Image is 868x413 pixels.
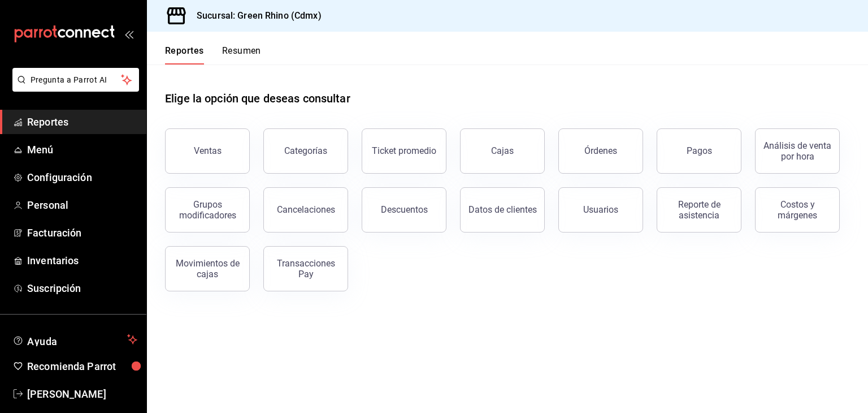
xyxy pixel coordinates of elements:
[27,359,137,374] span: Recomienda Parrot
[27,197,137,213] span: Personal
[8,82,139,94] a: Pregunta a Parrot AI
[460,187,545,233] button: Datos de clientes
[277,204,335,215] div: Cancelaciones
[165,45,204,64] button: Reportes
[657,187,741,233] button: Reporte de asistencia
[762,199,832,221] div: Costos y márgenes
[165,187,250,233] button: Grupos modificadores
[188,9,322,23] h3: Sucursal: Green Rhino (Cdmx)
[664,199,734,221] div: Reporte de asistencia
[362,187,446,233] button: Descuentos
[27,281,137,296] span: Suscripción
[27,142,137,157] span: Menú
[194,145,222,156] div: Ventas
[657,128,741,174] button: Pagos
[755,187,840,233] button: Costos y márgenes
[27,114,137,130] span: Reportes
[755,128,840,174] button: Análisis de venta por hora
[558,187,643,233] button: Usuarios
[172,258,242,279] div: Movimientos de cajas
[165,45,261,64] div: navigation tabs
[271,258,341,279] div: Transacciones Pay
[27,170,137,185] span: Configuración
[31,74,121,86] span: Pregunta a Parrot AI
[124,29,133,38] button: open_drawer_menu
[263,128,348,174] button: Categorías
[583,204,618,215] div: Usuarios
[165,246,250,291] button: Movimientos de cajas
[12,68,139,92] button: Pregunta a Parrot AI
[468,204,537,215] div: Datos de clientes
[284,145,327,156] div: Categorías
[263,187,348,233] button: Cancelaciones
[172,199,242,221] div: Grupos modificadores
[491,144,514,158] div: Cajas
[27,386,137,402] span: [PERSON_NAME]
[27,225,137,240] span: Facturación
[762,140,832,162] div: Análisis de venta por hora
[584,145,617,156] div: Órdenes
[27,253,137,268] span: Inventarios
[558,128,643,174] button: Órdenes
[372,145,436,156] div: Ticket promedio
[460,128,545,174] a: Cajas
[165,90,350,107] h1: Elige la opción que deseas consultar
[263,246,348,291] button: Transacciones Pay
[362,128,446,174] button: Ticket promedio
[381,204,428,215] div: Descuentos
[165,128,250,174] button: Ventas
[687,145,712,156] div: Pagos
[27,333,123,346] span: Ayuda
[222,45,261,64] button: Resumen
